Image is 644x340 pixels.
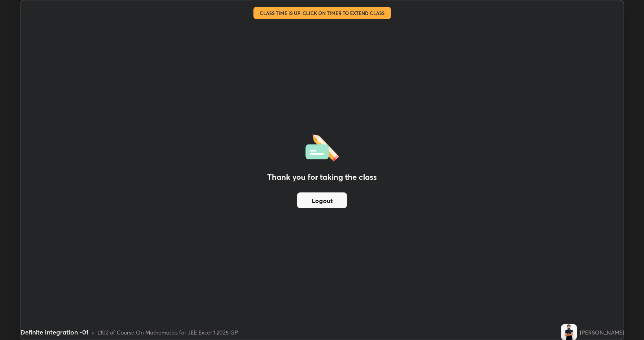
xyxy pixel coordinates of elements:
[561,324,577,340] img: c762b1e83f204c718afb845cbc6a9ba5.jpg
[97,328,238,336] div: L102 of Course On Mathematics for JEE Excel 1 2026 GP
[297,192,347,208] button: Logout
[267,171,377,183] h2: Thank you for taking the class
[305,132,339,162] img: offlineFeedback.1438e8b3.svg
[20,327,88,337] div: Definite Integration -01
[92,328,94,336] div: •
[580,328,624,336] div: [PERSON_NAME]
